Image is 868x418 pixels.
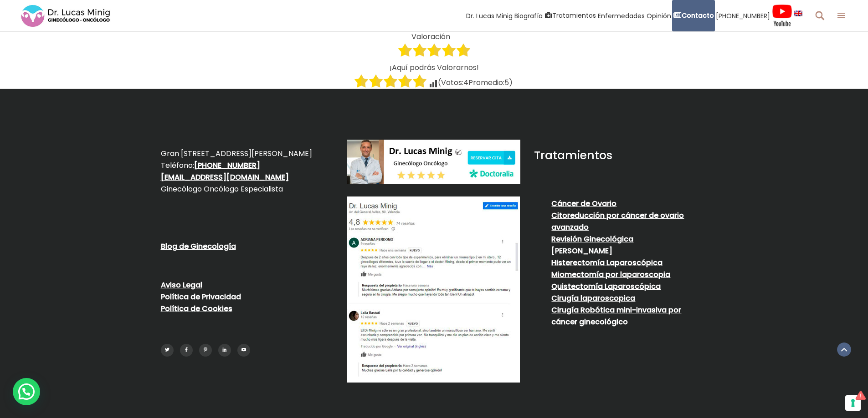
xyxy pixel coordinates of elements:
[514,10,543,21] span: Biografía
[463,77,468,88] span: 4
[551,269,670,280] a: Miomectomía por laparoscopia
[551,234,633,244] a: Revisión Ginecológica
[347,140,520,184] img: dr-lucas-minig-doctoralia-ginecologo-oncologo.jpg
[161,303,232,314] a: Política de Cookies
[161,172,289,182] a: [EMAIL_ADDRESS][DOMAIN_NAME]
[772,4,792,27] img: Videos Youtube Ginecología
[551,210,684,232] a: Citoreducción por cáncer de ovario avanzado
[438,77,513,88] span: (Votos: Promedio: )
[551,305,681,327] a: Cirugía Robótica mini-invasiva por cáncer ginecológico
[161,241,236,252] a: Blog de Ginecología
[161,280,202,290] a: Aviso Legal
[161,292,241,302] a: Política de Privacidad
[504,77,509,88] span: 5
[551,246,612,256] a: [PERSON_NAME]
[551,257,663,268] a: Histerectomía Laparoscópica
[682,11,714,20] strong: Contacto
[647,10,671,21] span: Opinión
[534,149,707,162] h2: Tratamientos
[466,10,513,21] span: Dr. Lucas Minig
[794,10,802,16] img: language english
[551,293,635,303] a: Cirugía laparoscopica
[161,148,334,195] p: Gran [STREET_ADDRESS][PERSON_NAME] Teléfono: Ginecólogo Oncólogo Especialista
[552,10,596,21] span: Tratamientos
[13,378,40,405] div: WhatsApp contact
[598,10,645,21] span: Enfermedades
[551,198,616,209] a: Cáncer de Ovario
[716,10,770,21] span: [PHONE_NUMBER]
[551,281,661,292] a: Quistectomía Laparoscópica
[194,160,260,171] a: [PHONE_NUMBER]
